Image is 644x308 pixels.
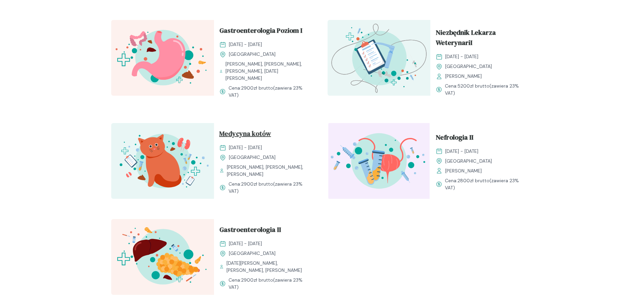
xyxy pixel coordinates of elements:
span: 2900 zł brutto [241,181,273,187]
span: Gastroenterologia Poziom I [219,25,302,38]
a: Nefrologia II [436,132,528,145]
span: Cena: (zawiera 23% VAT) [229,181,311,195]
span: Cena: (zawiera 23% VAT) [229,85,311,99]
span: [GEOGRAPHIC_DATA] [229,51,276,58]
span: Nefrologia II [436,132,473,145]
span: [GEOGRAPHIC_DATA] [445,63,492,70]
span: Gastroenterologia II [219,224,281,237]
span: [PERSON_NAME] [445,167,482,174]
span: [PERSON_NAME], [PERSON_NAME], [PERSON_NAME], [DATE][PERSON_NAME] [225,61,311,82]
a: Medycyna kotów [219,128,311,141]
span: 2900 zł brutto [241,277,273,283]
a: Niezbędnik Lekarza WeterynariI [436,27,528,50]
span: Cena: (zawiera 23% VAT) [229,277,311,291]
span: Cena: (zawiera 23% VAT) [445,177,528,191]
a: Gastroenterologia II [219,224,311,237]
img: ZpgBUh5LeNNTxPrX_Uro_T.svg [328,123,430,199]
img: aHfQZEMqNJQqH-e8_MedKot_T.svg [111,123,214,199]
span: 2800 zł brutto [457,177,490,184]
span: Cena: (zawiera 23% VAT) [445,82,528,97]
span: [DATE][PERSON_NAME], [PERSON_NAME], [PERSON_NAME] [226,260,311,274]
span: [DATE] - [DATE] [445,148,478,155]
span: [PERSON_NAME], [PERSON_NAME], [PERSON_NAME] [227,164,311,178]
span: [GEOGRAPHIC_DATA] [445,158,492,165]
span: [DATE] - [DATE] [445,53,478,60]
span: [DATE] - [DATE] [229,240,262,247]
span: [PERSON_NAME] [445,73,482,80]
img: ZxkxEIF3NbkBX8eR_GastroII_T.svg [111,219,214,295]
span: 5200 zł brutto [457,83,490,89]
span: [DATE] - [DATE] [229,144,262,151]
span: [DATE] - [DATE] [229,41,262,48]
span: [GEOGRAPHIC_DATA] [229,250,276,257]
a: Gastroenterologia Poziom I [219,25,311,38]
span: Medycyna kotów [219,128,271,141]
img: aHe4VUMqNJQqH-M0_ProcMH_T.svg [328,20,430,96]
span: 2900 zł brutto [241,85,273,91]
img: Zpbdlx5LeNNTxNvT_GastroI_T.svg [111,20,214,96]
span: [GEOGRAPHIC_DATA] [229,154,276,161]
